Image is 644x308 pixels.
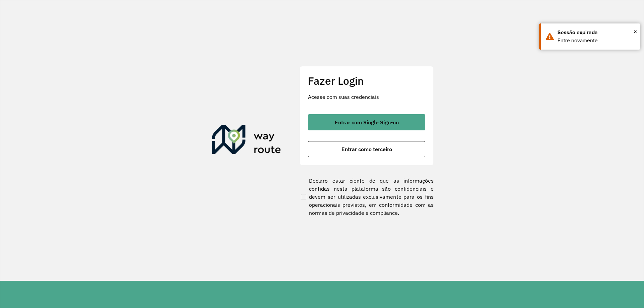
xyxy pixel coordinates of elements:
label: Declaro estar ciente de que as informações contidas nesta plataforma são confidenciais e devem se... [300,177,434,217]
img: Roteirizador AmbevTech [212,125,281,157]
button: Close [634,26,637,37]
span: Entrar com Single Sign-on [335,120,399,125]
h2: Fazer Login [308,74,425,87]
span: Entrar como terceiro [341,146,392,152]
div: Entre novamente [557,37,635,45]
span: × [634,26,637,37]
div: Sessão expirada [557,28,635,37]
button: button [308,114,425,130]
p: Acesse com suas credenciais [308,93,425,101]
button: button [308,141,425,157]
